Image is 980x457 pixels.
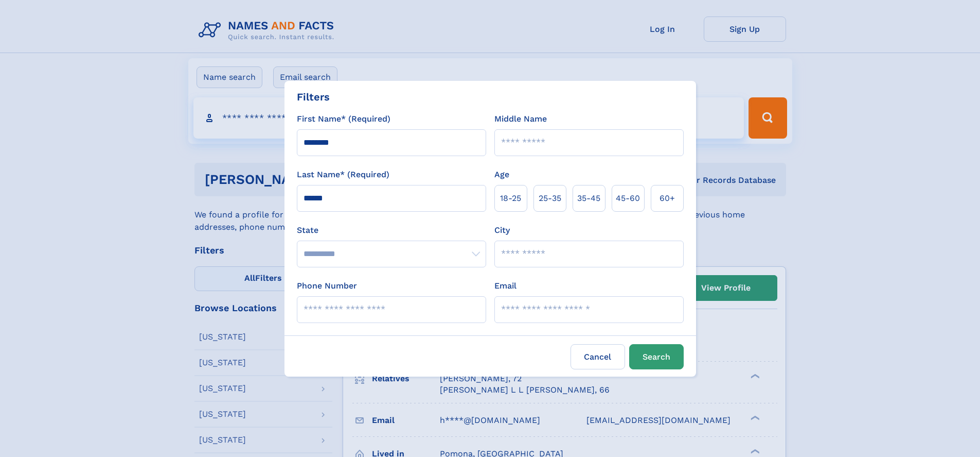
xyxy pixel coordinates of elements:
[571,344,625,369] label: Cancel
[297,89,330,105] div: Filters
[616,192,640,205] span: 45‑60
[494,113,547,125] label: Middle Name
[494,280,516,292] label: Email
[494,168,509,181] label: Age
[500,192,521,205] span: 18‑25
[297,224,486,236] label: State
[297,280,357,292] label: Phone Number
[660,192,675,205] span: 60+
[297,113,390,125] label: First Name* (Required)
[539,192,561,205] span: 25‑35
[297,168,389,181] label: Last Name* (Required)
[577,192,600,205] span: 35‑45
[629,344,684,369] button: Search
[494,224,510,236] label: City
